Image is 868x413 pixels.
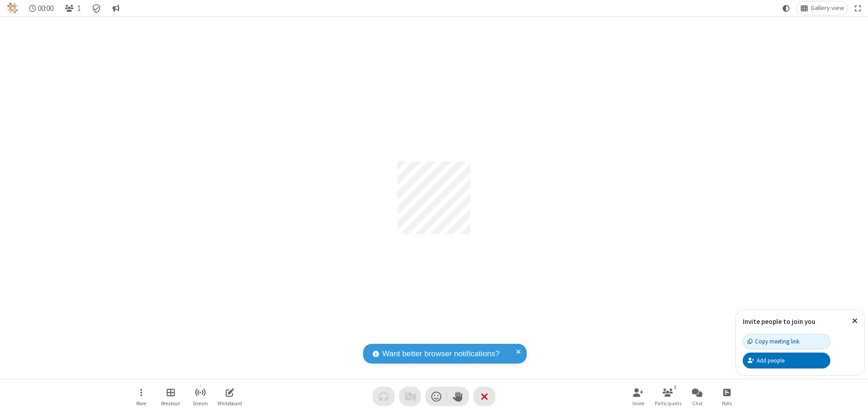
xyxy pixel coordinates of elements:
[61,1,84,15] button: Open participant list
[845,310,864,332] button: Close popover
[38,4,54,13] span: 00:00
[743,334,830,349] button: Copy meeting link
[851,1,865,15] button: Fullscreen
[743,317,815,326] label: Invite people to join you
[128,383,155,409] button: Open menu
[654,383,681,409] button: Open participant list
[632,401,644,406] span: Invite
[797,1,848,15] button: Change layout
[692,401,703,406] span: Chat
[743,353,830,368] button: Add people
[25,1,58,15] div: Timer
[7,3,18,14] img: QA Selenium DO NOT DELETE OR CHANGE
[722,401,732,406] span: Polls
[161,401,180,406] span: Breakout
[655,401,681,406] span: Participants
[425,387,447,406] button: Send a reaction
[382,348,499,360] span: Want better browser notifications?
[88,1,105,15] div: Meeting details Encryption enabled
[625,383,652,409] button: Invite participants (Alt+I)
[77,4,81,13] span: 1
[779,1,794,15] button: Using system theme
[671,383,679,391] div: 1
[811,5,844,12] span: Gallery view
[108,1,123,15] button: Conversation
[748,337,799,346] div: Copy meeting link
[373,387,395,406] button: Audio problem - check your Internet connection or call by phone
[399,387,421,406] button: Video
[713,383,740,409] button: Open poll
[192,401,208,406] span: Stream
[217,401,242,406] span: Whiteboard
[447,387,469,406] button: Raise hand
[136,401,146,406] span: More
[157,383,184,409] button: Manage Breakout Rooms
[216,383,243,409] button: Open shared whiteboard
[187,383,214,409] button: Start streaming
[473,387,495,406] button: End or leave meeting
[684,383,711,409] button: Open chat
